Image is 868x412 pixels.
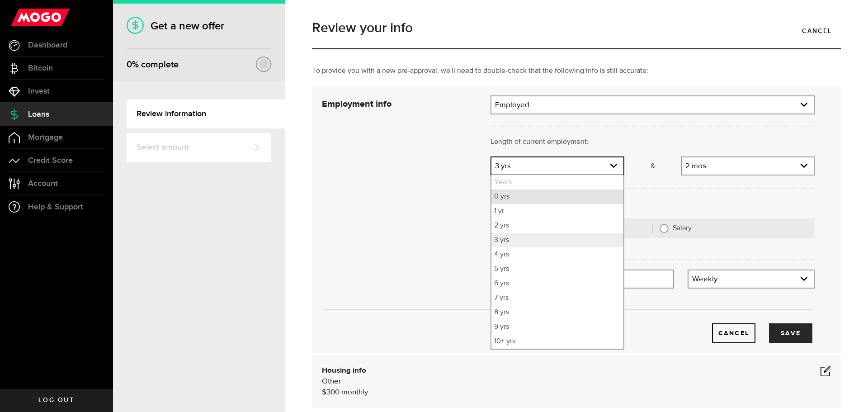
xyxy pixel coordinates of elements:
[793,21,841,40] a: Cancel
[28,180,58,188] span: Account
[322,99,392,109] strong: Employment info
[491,199,815,209] p: How are you paid?
[491,189,623,204] li: 0 yrs
[491,320,623,334] li: 9 yrs
[491,175,623,189] li: Years
[322,367,366,374] b: Housing info
[682,157,814,175] a: expand select
[322,388,326,396] span: $
[491,218,623,233] li: 2 yrs
[127,133,271,162] a: Select amount
[769,323,812,343] button: Save
[127,19,271,33] h1: Get a new offer
[28,41,67,49] span: Dashboard
[491,204,623,218] li: 1 yr
[624,161,680,172] p: &
[312,66,841,76] p: To provide you with a new pre-approval, we'll need to double-check that the following info is sti...
[491,262,623,276] li: 5 yrs
[491,137,815,147] p: Length of current employment:
[491,233,623,247] li: 3 yrs
[341,388,368,396] span: monthly
[491,247,623,262] li: 4 yrs
[312,21,841,35] h1: Review your info
[28,203,83,211] span: Help & Support
[127,57,179,73] div: % complete
[491,291,623,305] li: 7 yrs
[28,110,49,118] span: Loans
[28,156,73,165] span: Credit Score
[28,64,53,72] span: Bitcoin
[7,4,34,31] button: Open LiveChat chat widget
[28,87,50,95] span: Invest
[491,157,623,175] a: expand select
[491,96,814,114] a: expand select
[322,378,341,385] span: Other
[491,276,623,291] li: 6 yrs
[38,397,74,403] span: Log out
[491,305,623,320] li: 8 yrs
[712,323,755,343] button: Cancel
[689,270,814,288] a: expand select
[127,99,285,128] a: Review information
[127,59,132,70] span: 0
[326,388,340,396] span: 300
[673,224,808,233] label: Salary
[28,133,63,142] span: Mortgage
[660,224,669,233] input: Salary
[491,334,623,349] li: 10+ yrs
